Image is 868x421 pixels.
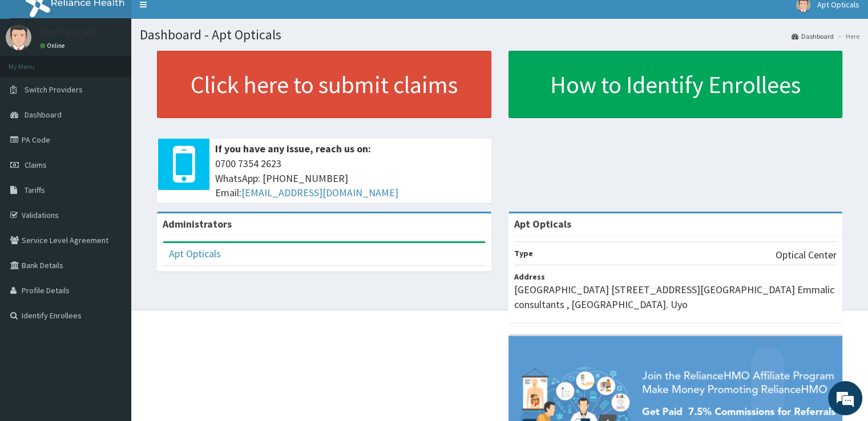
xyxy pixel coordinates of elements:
p: [GEOGRAPHIC_DATA] [STREET_ADDRESS][GEOGRAPHIC_DATA] Emmalic consultants , [GEOGRAPHIC_DATA]. Uyo [514,282,837,311]
b: If you have any issue, reach us on: [215,142,371,155]
p: Apt Opticals [40,27,95,38]
a: Click here to submit claims [157,51,491,118]
b: Administrators [163,217,232,230]
a: Apt Opticals [169,247,221,260]
h1: Dashboard - Apt Opticals [140,27,859,42]
span: 0700 7354 2623 WhatsApp: [PHONE_NUMBER] Email: [215,156,486,200]
b: Type [514,248,533,258]
a: Dashboard [792,31,834,41]
b: Address [514,272,545,282]
img: User Image [6,25,31,50]
a: Online [40,42,67,50]
a: How to Identify Enrollees [508,51,843,118]
span: Claims [25,160,47,170]
span: Switch Providers [25,84,83,95]
span: Tariffs [25,185,45,195]
a: [EMAIL_ADDRESS][DOMAIN_NAME] [241,186,398,199]
strong: Apt Opticals [514,217,571,230]
p: Optical Center [776,248,837,262]
span: Dashboard [25,110,62,120]
li: Here [835,31,859,41]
